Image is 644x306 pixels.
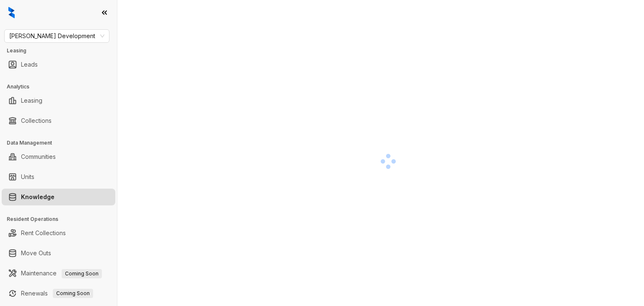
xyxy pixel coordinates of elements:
[2,112,115,129] li: Collections
[2,225,115,241] li: Rent Collections
[7,215,117,223] h3: Resident Operations
[2,148,115,165] li: Communities
[21,56,38,73] a: Leads
[7,83,117,91] h3: Analytics
[21,92,42,109] a: Leasing
[2,245,115,262] li: Move Outs
[2,189,115,205] li: Knowledge
[53,289,93,298] span: Coming Soon
[21,189,55,205] a: Knowledge
[7,47,117,54] h3: Leasing
[21,225,66,241] a: Rent Collections
[2,285,115,302] li: Renewals
[9,30,104,42] span: Davis Development
[21,245,51,262] a: Move Outs
[62,269,102,278] span: Coming Soon
[2,56,115,73] li: Leads
[7,139,117,147] h3: Data Management
[21,169,34,185] a: Units
[2,265,115,282] li: Maintenance
[21,148,56,165] a: Communities
[2,92,115,109] li: Leasing
[21,285,93,302] a: RenewalsComing Soon
[2,169,115,185] li: Units
[8,7,15,18] img: logo
[21,112,52,129] a: Collections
